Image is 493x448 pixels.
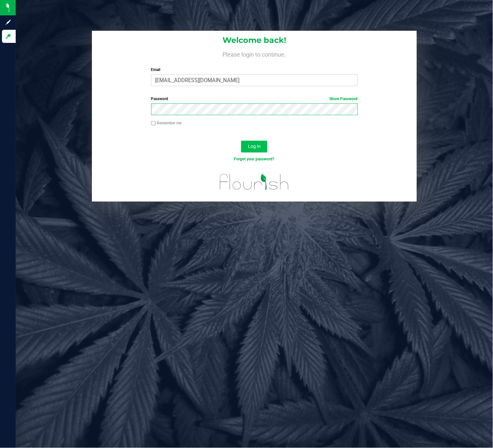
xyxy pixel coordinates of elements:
h1: Welcome back! [92,36,417,45]
inline-svg: Log in [5,33,11,40]
a: Show Password [329,97,358,101]
label: Remember me [151,120,182,126]
a: Forgot your password? [234,157,274,161]
label: Email [151,67,358,73]
input: Remember me [151,121,156,126]
inline-svg: Sign up [5,19,11,26]
button: Log In [241,141,267,152]
img: flourish_logo.svg [214,169,295,195]
h4: Please login to continue. [92,50,417,58]
span: Log In [248,144,261,149]
span: Password [151,97,168,101]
